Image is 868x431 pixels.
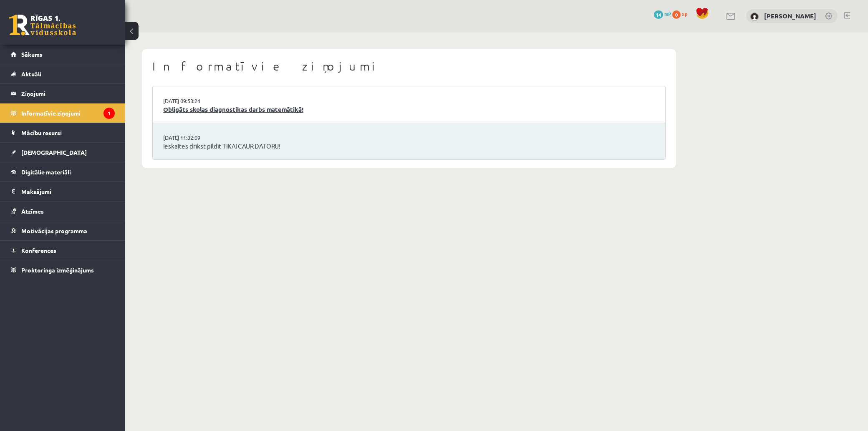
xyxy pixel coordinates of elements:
a: Ieskaites drīkst pildīt TIKAI CAUR DATORU! [163,141,655,151]
span: 14 [654,10,663,19]
span: Konferences [21,247,56,254]
a: Mācību resursi [11,123,115,142]
a: Obligāts skolas diagnostikas darbs matemātikā! [163,105,655,114]
a: Rīgas 1. Tālmācības vidusskola [9,15,76,35]
a: Motivācijas programma [11,221,115,240]
a: Aktuāli [11,64,115,83]
a: Proktoringa izmēģinājums [11,260,115,280]
span: 0 [672,10,681,19]
a: [DATE] 09:53:24 [163,97,226,105]
a: Sākums [11,45,115,64]
legend: Informatīvie ziņojumi [21,103,115,123]
a: [PERSON_NAME] [764,12,816,20]
span: Mācību resursi [21,129,62,136]
a: Atzīmes [11,202,115,221]
span: mP [664,10,671,17]
span: Motivācijas programma [21,227,87,234]
a: Digitālie materiāli [11,162,115,181]
span: Atzīmes [21,207,44,215]
a: Maksājumi [11,182,115,201]
img: Ralfs Cipulis [750,13,759,21]
span: Digitālie materiāli [21,168,71,176]
a: Konferences [11,241,115,260]
a: 14 mP [654,10,671,17]
a: Informatīvie ziņojumi1 [11,103,115,123]
span: [DEMOGRAPHIC_DATA] [21,149,87,156]
i: 1 [103,108,115,119]
span: Sākums [21,50,43,58]
legend: Maksājumi [21,182,115,201]
h1: Informatīvie ziņojumi [152,59,666,73]
a: Ziņojumi [11,84,115,103]
span: Proktoringa izmēģinājums [21,266,94,274]
span: Aktuāli [21,70,41,78]
legend: Ziņojumi [21,84,115,103]
a: [DATE] 11:32:09 [163,134,226,142]
a: [DEMOGRAPHIC_DATA] [11,143,115,162]
a: 0 xp [672,10,691,17]
span: xp [682,10,687,17]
